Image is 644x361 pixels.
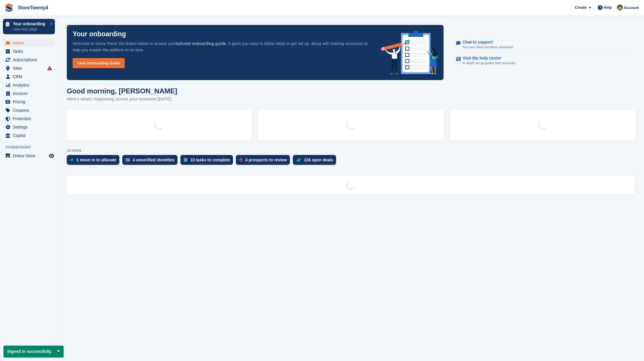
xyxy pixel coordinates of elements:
[48,152,55,159] a: Preview store
[13,64,48,72] span: Sites
[67,149,635,153] p: ACTIONS
[293,155,339,168] a: 226 open deals
[13,39,48,47] span: Home
[3,152,55,160] a: menu
[3,47,55,55] a: menu
[73,40,372,53] p: Welcome to Stora! Press the button below to access your . It gives you easy to follow steps to ge...
[3,123,55,131] a: menu
[13,98,48,106] span: Pricing
[617,5,623,10] img: Lee Hanlon
[13,89,48,98] span: Invoices
[3,19,55,34] a: Your onboarding View next steps
[3,64,55,72] a: menu
[126,158,130,162] img: verify_identity-adf6edd0f0f0b5bbfe63781bf79b02c33cf7c696d77639b501bdc392416b5a36.svg
[133,158,175,162] div: 4 unverified identities
[381,31,438,74] img: onboarding-info-6c161a55d2c0e0a8cae90662b2fe09162a5109e8cc188191df67fb4f79e88e88.svg
[13,131,48,140] span: Capital
[3,115,55,123] a: menu
[5,3,13,12] img: stora-icon-8386f47178a22dfd0bd8f6a31ec36ba5ce8667c1dd55bd0f319d3a0aa187defe.svg
[67,87,177,95] h1: Good morning, [PERSON_NAME]
[304,158,333,162] div: 226 open deals
[67,96,177,102] p: Here's what's happening across your business [DATE]
[70,158,73,162] img: move_ins_to_allocate_icon-fdf77a2bb77ea45bf5b3d319d69a93e2d87916cf1d5bf7949dd705db3b84f3ca.svg
[604,5,612,10] span: Help
[3,98,55,106] a: menu
[176,41,226,46] strong: tailored onboarding guide
[13,123,48,131] span: Settings
[76,158,116,162] div: 1 move in to allocate
[13,73,48,81] span: CRM
[13,47,48,55] span: Tasks
[463,56,512,61] p: Visit the help center
[180,155,236,168] a: 10 tasks to complete
[236,155,293,168] a: 4 prospects to review
[13,115,48,123] span: Protection
[456,37,630,53] a: Chat to support Get your Stora questions answered.
[463,45,514,50] p: Get your Stora questions answered.
[190,158,230,162] div: 10 tasks to complete
[122,155,180,168] a: 4 unverified identities
[575,5,586,10] span: Create
[16,3,51,12] a: StoreTwenty4
[296,158,301,162] img: deal-1b604bf984904fb50ccaf53a9ad4b4a5d6e5aea283cecdc64d6e3604feb123c2.svg
[73,31,126,37] p: Your onboarding
[13,106,48,114] span: Coupons
[463,61,516,66] p: In-depth set up guides and resources.
[5,145,58,150] span: Storefront
[245,158,287,162] div: 4 prospects to review
[13,81,48,89] span: Analytics
[13,56,48,64] span: Subscriptions
[3,73,55,81] a: menu
[3,346,64,358] p: Signed in successfully.
[184,158,187,162] img: task-75834270c22a3079a89374b754ae025e5fb1db73e45f91037f5363f120a921f8.svg
[3,81,55,89] a: menu
[13,22,47,26] p: Your onboarding
[456,53,630,68] a: Visit the help center In-depth set up guides and resources.
[3,106,55,114] a: menu
[463,40,509,45] p: Chat to support
[47,66,52,71] i: Smart entry sync failures have occurred
[13,152,48,160] span: Online Store
[3,56,55,64] a: menu
[3,39,55,47] a: menu
[3,89,55,98] a: menu
[624,5,639,11] span: Account
[73,58,125,68] a: View Onboarding Guide
[67,155,122,168] a: 1 move in to allocate
[3,131,55,140] a: menu
[239,158,242,162] img: prospect-51fa495bee0391a8d652442698ab0144808aea92771e9ea1ae160a38d050c398.svg
[13,27,47,32] p: View next steps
